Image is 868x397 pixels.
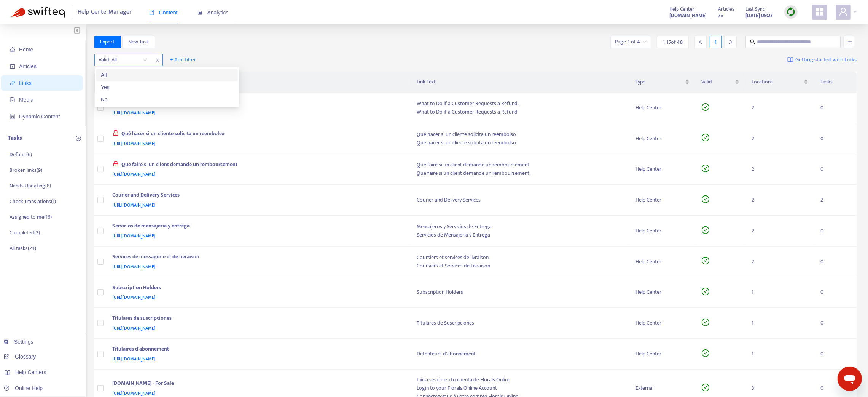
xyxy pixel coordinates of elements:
[814,277,857,308] td: 0
[745,277,814,308] td: 1
[417,223,623,231] div: Mensajeros y Servicios de Entrega
[702,288,709,295] span: check-circle
[718,5,734,13] span: Articles
[702,103,709,111] span: check-circle
[745,5,765,13] span: Last Sync
[702,165,709,172] span: check-circle
[814,216,857,247] td: 0
[702,78,734,86] span: Valid
[19,63,37,69] span: Articles
[745,93,814,123] td: 2
[814,247,857,277] td: 0
[170,55,197,64] span: + Add filter
[745,154,814,185] td: 2
[669,11,707,20] a: [DOMAIN_NAME]
[702,319,709,326] span: check-circle
[814,123,857,154] td: 0
[417,253,623,262] div: Coursiers et services de livraison
[19,80,32,86] span: Links
[635,104,690,112] div: Help Center
[10,64,15,69] span: account-book
[100,38,115,46] span: Export
[814,72,857,93] th: Tasks
[787,57,793,63] img: image-link
[702,226,709,234] span: check-circle
[635,350,690,358] div: Help Center
[197,10,229,16] span: Analytics
[101,95,233,104] div: No
[839,7,848,16] span: user
[4,385,43,391] a: Online Help
[417,108,623,116] div: What to Do if a Customer Requests a Refund
[10,197,56,205] p: Check Translations ( 1 )
[745,123,814,154] td: 2
[843,36,855,48] button: unordered-list
[745,216,814,247] td: 2
[10,182,51,190] p: Needs Updating ( 8 )
[113,222,402,232] div: Servicios de mensajería y entrega
[787,54,857,66] a: Getting started with Links
[153,56,162,65] span: close
[814,339,857,370] td: 0
[635,78,683,86] span: Type
[113,109,156,117] span: [URL][DOMAIN_NAME]
[745,308,814,339] td: 1
[101,71,233,79] div: All
[15,369,46,375] span: Help Centers
[635,288,690,296] div: Help Center
[10,244,36,252] p: All tasks ( 24 )
[814,308,857,339] td: 0
[745,247,814,277] td: 2
[417,376,623,384] div: Inicia sesión en tu cuenta de Florals Online
[417,161,623,169] div: Que faire si un client demande un remboursement
[847,39,852,44] span: unordered-list
[113,283,402,293] div: Subscription Holders
[96,69,238,81] div: All
[417,262,623,270] div: Coursiers et Services de Livraison
[113,201,156,209] span: [URL][DOMAIN_NAME]
[128,38,149,46] span: New Task
[417,231,623,239] div: Servicios de Mensajería y Entrega
[815,7,824,16] span: appstore
[635,258,690,266] div: Help Center
[417,350,623,358] div: Détenteurs d'abonnement
[702,257,709,264] span: check-circle
[635,384,690,392] div: External
[635,165,690,173] div: Help Center
[149,10,178,16] span: Content
[702,349,709,357] span: check-circle
[814,93,857,123] td: 0
[8,134,22,143] p: Tasks
[113,379,402,389] div: [DOMAIN_NAME] - For Sale
[417,288,623,296] div: Subscription Holders
[10,80,15,86] span: link
[113,355,156,363] span: [URL][DOMAIN_NAME]
[96,93,238,106] div: No
[417,169,623,178] div: Que faire si un client demande un remboursement.
[698,39,703,45] span: left
[113,130,119,136] span: lock
[718,11,723,20] strong: 75
[11,7,65,18] img: Swifteq
[4,354,36,360] a: Glossary
[417,99,623,108] div: What to Do if a Customer Requests a Refund.
[417,196,623,204] div: Courier and Delivery Services
[113,253,402,263] div: Services de messagerie et de livraison
[122,36,155,48] button: New Task
[113,140,156,147] span: [URL][DOMAIN_NAME]
[750,39,755,45] span: search
[113,232,156,240] span: [URL][DOMAIN_NAME]
[411,72,629,93] th: Link Text
[745,72,814,93] th: Locations
[113,345,402,355] div: Titulaires d'abonnement
[197,10,203,15] span: area-chart
[113,314,402,324] div: Titulares de suscripciones
[417,319,623,327] div: Titulares de Suscripciones
[19,114,60,120] span: Dynamic Content
[635,134,690,143] div: Help Center
[19,46,33,53] span: Home
[113,324,156,332] span: [URL][DOMAIN_NAME]
[113,263,156,271] span: [URL][DOMAIN_NAME]
[113,389,156,397] span: [URL][DOMAIN_NAME]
